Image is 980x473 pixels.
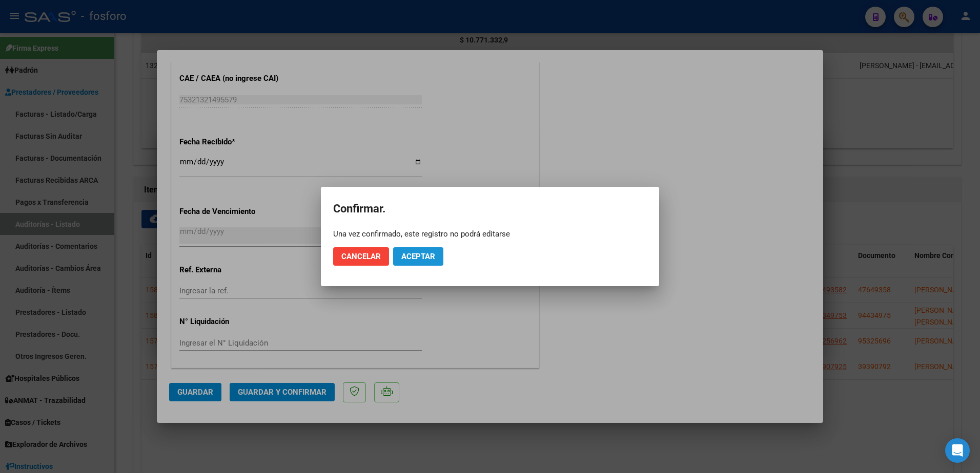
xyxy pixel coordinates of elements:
div: Open Intercom Messenger [945,438,970,463]
button: Cancelar [333,247,389,266]
span: Cancelar [341,252,381,261]
button: Aceptar [393,247,443,266]
h2: Confirmar. [333,199,647,219]
span: Aceptar [401,252,435,261]
div: Una vez confirmado, este registro no podrá editarse [333,229,647,239]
